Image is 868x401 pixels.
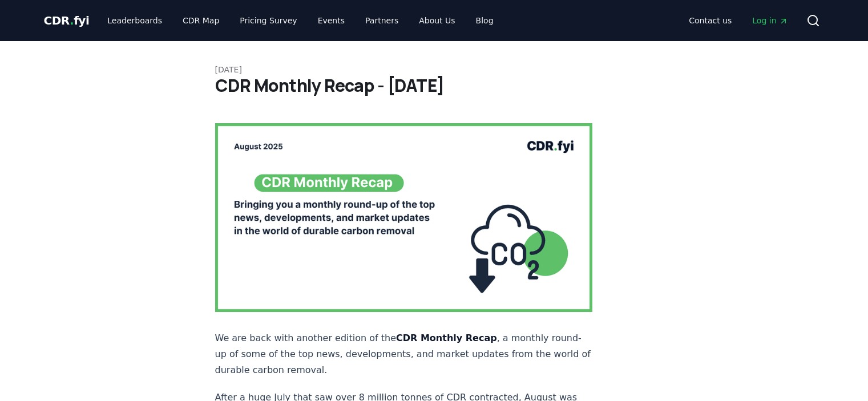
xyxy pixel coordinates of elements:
[44,14,90,27] span: CDR fyi
[309,10,354,31] a: Events
[70,14,74,27] span: .
[396,333,497,343] strong: CDR Monthly Recap
[467,10,503,31] a: Blog
[752,15,788,26] span: Log in
[98,10,171,31] a: Leaderboards
[231,10,306,31] a: Pricing Survey
[356,10,407,31] a: Partners
[44,13,90,29] a: CDR.fyi
[680,10,741,31] a: Contact us
[215,123,593,312] img: blog post image
[98,10,502,31] nav: Main
[680,10,797,31] nav: Main
[173,10,228,31] a: CDR Map
[410,10,464,31] a: About Us
[743,10,797,31] a: Log in
[215,64,653,75] p: [DATE]
[215,330,593,378] p: We are back with another edition of the , a monthly round-up of some of the top news, development...
[215,75,653,96] h1: CDR Monthly Recap - [DATE]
